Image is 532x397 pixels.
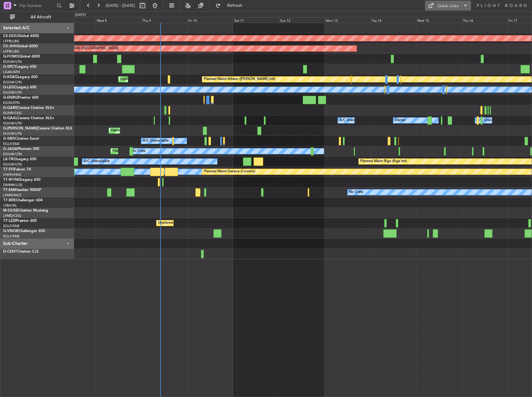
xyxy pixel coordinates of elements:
div: Planned Maint Athens ([PERSON_NAME] Intl) [204,75,275,84]
a: G-FOMOGlobal 6000 [3,55,40,58]
a: G-GAALCessna Citation XLS+ [3,116,54,120]
span: G-SIRS [3,137,15,141]
div: No Crew [131,147,146,156]
span: CS-JHH [3,44,16,48]
span: G-LEGC [3,86,16,89]
span: M-OUSE [3,209,18,213]
a: LTBA/ISL [3,203,17,208]
a: T7-BREChallenger 604 [3,198,43,202]
a: G-LEGCLegacy 600 [3,86,36,89]
a: EGGW/LTN [3,80,22,85]
span: G-GARE [3,106,17,110]
a: DNMM/LOS [3,183,22,187]
span: G-ENRG [3,96,18,100]
a: EGLF/FAB [3,224,19,228]
a: T7-LZZIPraetor 600 [3,219,37,223]
a: M-OUSECitation Mustang [3,209,48,213]
a: EGLF/FAB [3,142,19,146]
div: Unplanned Maint [GEOGRAPHIC_DATA] ([GEOGRAPHIC_DATA]) [158,218,260,228]
div: Sat 11 [233,17,279,23]
div: Planned Maint [GEOGRAPHIC_DATA] ([GEOGRAPHIC_DATA]) [112,147,210,156]
span: G-JAGA [3,147,17,151]
a: G-GARECessna Citation XLS+ [3,106,54,110]
a: CS-DOUGlobal 6500 [3,34,39,38]
div: Planned Maint [GEOGRAPHIC_DATA] ([GEOGRAPHIC_DATA]) [110,126,208,135]
div: Mon 13 [324,17,370,23]
button: Refresh [212,1,250,11]
span: G-[PERSON_NAME] [3,127,38,130]
div: A/C Unavailable [477,116,502,125]
a: LFPB/LBG [3,39,19,44]
a: EGLF/FAB [3,234,19,239]
a: D-CENTCitation CJ3 [3,250,39,254]
span: T7-LZZI [3,219,16,223]
a: EGNR/CEG [3,111,22,115]
a: T7-N1960Legacy 650 [3,178,40,182]
a: LFMD/CEQ [3,213,21,218]
span: G-VNOR [3,229,18,233]
div: Planned Maint Geneva (Cointrin) [204,167,255,176]
a: EGGW/LTN [3,162,22,167]
button: Quick Links [425,1,471,11]
a: T7-FFIFalcon 7X [3,168,31,171]
span: LX-TRO [3,157,16,161]
a: G-VNORChallenger 650 [3,229,45,233]
span: T7-FFI [3,168,14,171]
span: G-SPCY [3,65,16,69]
a: G-SPCYLegacy 650 [3,65,36,69]
div: Thu 9 [141,17,187,23]
span: G-GAAL [3,116,17,120]
div: Fri 10 [187,17,233,23]
a: EGGW/LTN [3,90,22,95]
a: G-[PERSON_NAME]Cessna Citation XLS [3,127,72,130]
div: Sun 12 [279,17,324,23]
div: [DATE] [75,12,86,18]
a: T7-EMIHawker 900XP [3,188,41,192]
div: A/C Unavailable [339,116,365,125]
div: Wed 8 [96,17,141,23]
a: G-ENRGPraetor 600 [3,96,39,100]
a: LFPB/LBG [3,49,19,54]
a: CS-JHHGlobal 6000 [3,44,38,48]
a: EGSS/STN [3,100,20,105]
a: EGGW/LTN [3,59,22,64]
div: Wed 15 [416,17,462,23]
div: Thu 16 [462,17,507,23]
span: G-KGKG [3,75,18,79]
a: G-JAGAPhenom 300 [3,147,39,151]
div: Tue 14 [370,17,416,23]
input: Trip Number [19,1,55,10]
a: LX-TROLegacy 650 [3,157,36,161]
div: No Crew [349,188,363,197]
a: LFMN/NCE [3,193,21,198]
span: [DATE] - [DATE] [106,3,135,8]
span: T7-EMI [3,188,15,192]
div: A/C Unavailable [143,136,169,146]
span: G-FOMO [3,55,19,58]
a: EGGW/LTN [3,152,22,156]
div: Owner [395,116,405,125]
a: EGGW/LTN [3,121,22,126]
a: G-SIRSCitation Excel [3,137,39,141]
a: EGGW/LTN [3,131,22,136]
a: VHHH/HKG [3,172,21,177]
a: G-KGKGLegacy 600 [3,75,38,79]
span: All Aircraft [16,15,66,19]
button: All Aircraft [7,12,68,22]
div: Unplanned Maint [GEOGRAPHIC_DATA] (Ataturk) [120,75,198,84]
span: D-CENT [3,250,17,254]
div: Quick Links [437,3,459,9]
span: T7-N1960 [3,178,21,182]
span: CS-DOU [3,34,18,38]
a: LGAV/ATH [3,70,20,74]
div: Planned Maint Riga (Riga Intl) [360,157,407,166]
span: T7-BRE [3,198,16,202]
div: A/C Unavailable [84,157,110,166]
span: Refresh [222,3,248,8]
